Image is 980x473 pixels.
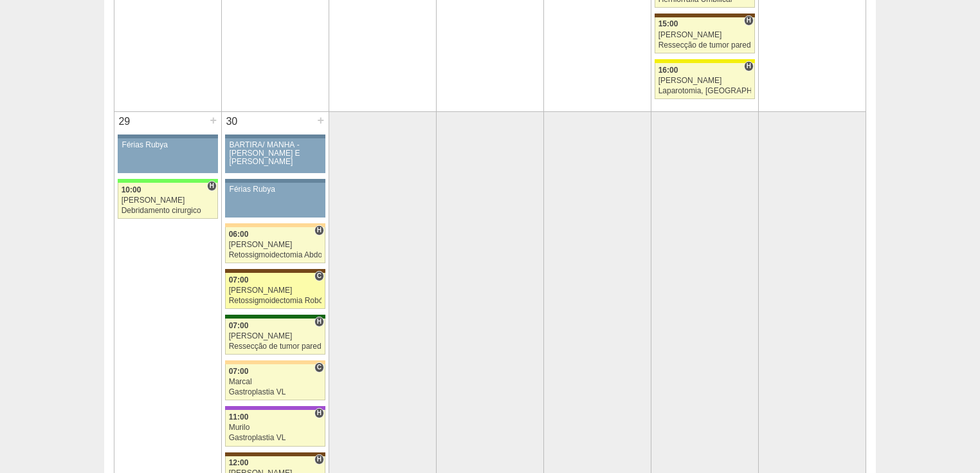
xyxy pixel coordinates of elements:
span: 07:00 [229,321,249,330]
div: Key: Bartira [225,223,325,227]
div: [PERSON_NAME] [122,196,215,205]
span: Consultório [314,271,324,281]
div: Gastroplastia VL [229,434,322,442]
span: 11:00 [229,413,249,422]
div: [PERSON_NAME] [658,31,752,39]
div: Ressecção de tumor parede abdominal pélvica [229,342,322,351]
div: Ressecção de tumor parede abdominal pélvica [658,41,752,50]
div: Key: Santa Joana [225,452,325,456]
div: Key: Aviso [225,179,325,183]
div: Férias Rubya [122,141,214,149]
div: Key: IFOR [225,406,325,410]
div: [PERSON_NAME] [229,286,322,295]
div: Key: Aviso [118,134,218,138]
span: Hospital [314,225,324,236]
div: + [208,112,219,129]
div: Marcal [229,378,322,386]
div: 29 [114,112,134,131]
span: 06:00 [229,230,249,239]
div: Murilo [229,423,322,432]
div: Key: Santa Joana [655,14,755,17]
a: H 06:00 [PERSON_NAME] Retossigmoidectomia Abdominal VL [225,227,325,263]
div: 30 [222,112,242,131]
span: 07:00 [229,367,249,376]
a: H 15:00 [PERSON_NAME] Ressecção de tumor parede abdominal pélvica [655,17,755,53]
a: C 07:00 Marcal Gastroplastia VL [225,364,325,400]
div: Retossigmoidectomia Robótica [229,297,322,305]
a: H 11:00 Murilo Gastroplastia VL [225,410,325,446]
span: Hospital [314,408,324,418]
div: Laparotomia, [GEOGRAPHIC_DATA], Drenagem, Bridas VL [658,87,752,95]
div: Key: Aviso [225,134,325,138]
div: [PERSON_NAME] [658,77,752,85]
div: Retossigmoidectomia Abdominal VL [229,251,322,259]
a: Férias Rubya [225,183,325,218]
div: Key: Bartira [225,360,325,364]
a: BARTIRA/ MANHÃ -[PERSON_NAME] E [PERSON_NAME] [225,138,325,173]
span: 10:00 [122,185,141,194]
div: Key: Santa Maria [225,315,325,319]
span: Hospital [314,317,324,327]
a: H 07:00 [PERSON_NAME] Ressecção de tumor parede abdominal pélvica [225,319,325,355]
a: Férias Rubya [118,138,218,173]
span: Hospital [207,181,217,191]
span: 12:00 [229,458,249,467]
span: Hospital [744,61,754,71]
span: 07:00 [229,275,249,284]
span: 15:00 [658,19,678,28]
div: Key: Santa Joana [225,269,325,273]
div: Gastroplastia VL [229,388,322,396]
span: Hospital [314,454,324,465]
span: 16:00 [658,66,678,75]
div: + [315,112,326,129]
div: Debridamento cirurgico [122,207,215,215]
a: C 07:00 [PERSON_NAME] Retossigmoidectomia Robótica [225,273,325,309]
div: Key: Brasil [118,179,218,183]
a: H 16:00 [PERSON_NAME] Laparotomia, [GEOGRAPHIC_DATA], Drenagem, Bridas VL [655,63,755,99]
span: Consultório [314,362,324,373]
a: H 10:00 [PERSON_NAME] Debridamento cirurgico [118,183,218,219]
div: [PERSON_NAME] [229,332,322,340]
div: Key: Santa Rita [655,59,755,63]
div: Férias Rubya [230,185,322,194]
span: Hospital [744,15,754,26]
div: BARTIRA/ MANHÃ -[PERSON_NAME] E [PERSON_NAME] [230,141,322,167]
div: [PERSON_NAME] [229,241,322,249]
